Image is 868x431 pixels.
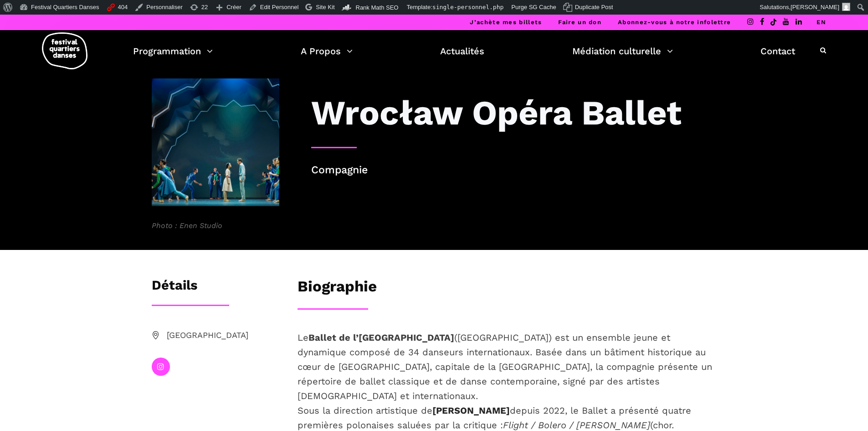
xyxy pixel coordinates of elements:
[440,43,484,59] a: Actualités
[298,277,377,300] h3: Biographie
[791,4,839,10] span: [PERSON_NAME]
[316,4,334,10] span: Site Kit
[432,4,504,10] span: single-personnel.php
[558,19,601,26] a: Faire un don
[311,92,682,133] h3: Wrocław Opéra Ballet
[572,43,673,59] a: Médiation culturelle
[470,19,542,26] a: J’achète mes billets
[308,332,454,343] strong: Ballet de l’[GEOGRAPHIC_DATA]
[133,43,213,59] a: Programmation
[311,162,717,179] p: Compagnie
[760,43,795,59] a: Contact
[356,4,399,11] span: Rank Math SEO
[152,358,170,376] a: instagram
[618,19,731,26] a: Abonnez-vous à notre infolettre
[817,19,826,26] a: EN
[301,43,353,59] a: A Propos
[152,277,197,300] h3: Détails
[432,405,510,416] a: [PERSON_NAME]
[152,78,279,206] img: 2
[152,220,279,232] span: Photo : Enen Studio
[503,420,650,431] em: Flight / Bolero / [PERSON_NAME]
[42,32,87,69] img: logo-fqd-med
[167,329,279,342] span: [GEOGRAPHIC_DATA]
